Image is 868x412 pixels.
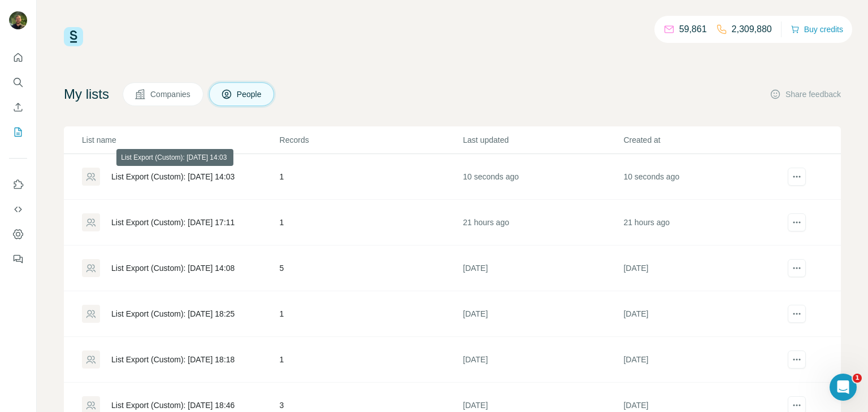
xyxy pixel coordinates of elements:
button: actions [788,259,806,277]
p: Last updated [463,134,622,146]
td: [DATE] [623,246,783,291]
div: List Export (Custom): [DATE] 17:11 [111,217,235,228]
td: 21 hours ago [462,200,623,246]
div: List Export (Custom): [DATE] 14:03 [111,171,235,182]
td: 21 hours ago [623,200,783,246]
h4: My lists [64,85,109,103]
button: actions [788,305,806,323]
td: 10 seconds ago [462,154,623,200]
button: Dashboard [9,224,27,244]
td: 1 [279,154,463,200]
td: [DATE] [462,337,623,383]
button: Search [9,72,27,93]
div: List Export (Custom): [DATE] 18:25 [111,308,235,319]
button: actions [788,350,806,369]
td: 1 [279,200,463,246]
td: 1 [279,337,463,383]
td: [DATE] [623,291,783,337]
button: Quick start [9,47,27,68]
iframe: Intercom live chat [830,374,857,401]
td: 1 [279,291,463,337]
img: Surfe Logo [64,27,83,46]
p: 59,861 [679,23,707,36]
button: Feedback [9,249,27,269]
div: List Export (Custom): [DATE] 18:46 [111,400,235,411]
span: People [237,89,263,100]
button: actions [788,213,806,231]
span: Companies [150,89,192,100]
p: Records [280,134,462,146]
td: [DATE] [462,291,623,337]
div: List Export (Custom): [DATE] 14:08 [111,262,235,274]
button: Buy credits [791,21,843,37]
button: Use Surfe API [9,199,27,220]
button: Use Surfe on LinkedIn [9,174,27,195]
span: 1 [853,374,862,383]
button: My lists [9,122,27,142]
button: Share feedback [770,89,841,100]
img: Avatar [9,11,27,29]
p: List name [82,134,279,146]
button: actions [788,168,806,186]
div: List Export (Custom): [DATE] 18:18 [111,354,235,365]
td: [DATE] [462,246,623,291]
p: 2,309,880 [732,23,772,36]
td: [DATE] [623,337,783,383]
td: 10 seconds ago [623,154,783,200]
button: Enrich CSV [9,97,27,117]
p: Created at [623,134,783,146]
td: 5 [279,246,463,291]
